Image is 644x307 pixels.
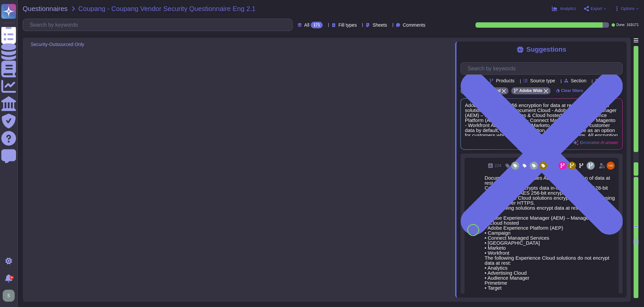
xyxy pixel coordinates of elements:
[403,23,425,27] span: Comments
[304,23,310,27] span: All
[560,7,576,11] span: Analytics
[78,5,256,12] span: Coupang - Coupang Vendor Security Questionnaire Eng 2.1
[607,162,615,170] img: user
[338,23,357,27] span: Fill types
[372,23,387,27] span: Sheets
[616,23,625,27] span: Done:
[470,228,476,232] span: 100
[10,276,14,280] div: 9+
[552,6,576,11] button: Analytics
[26,19,292,31] input: Search by keywords
[23,5,68,12] span: Questionnaires
[1,288,19,303] button: user
[311,22,323,28] div: 171
[3,290,15,302] img: user
[627,23,639,27] span: 163 / 171
[591,7,602,11] span: Export
[485,175,616,290] div: Document Cloud provides AES-256 encryption of data at rest and in transit. Creative Cloud encrypt...
[31,42,84,47] span: Security-Outsourced Only
[464,63,622,74] input: Search by keywords
[621,7,635,11] span: Options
